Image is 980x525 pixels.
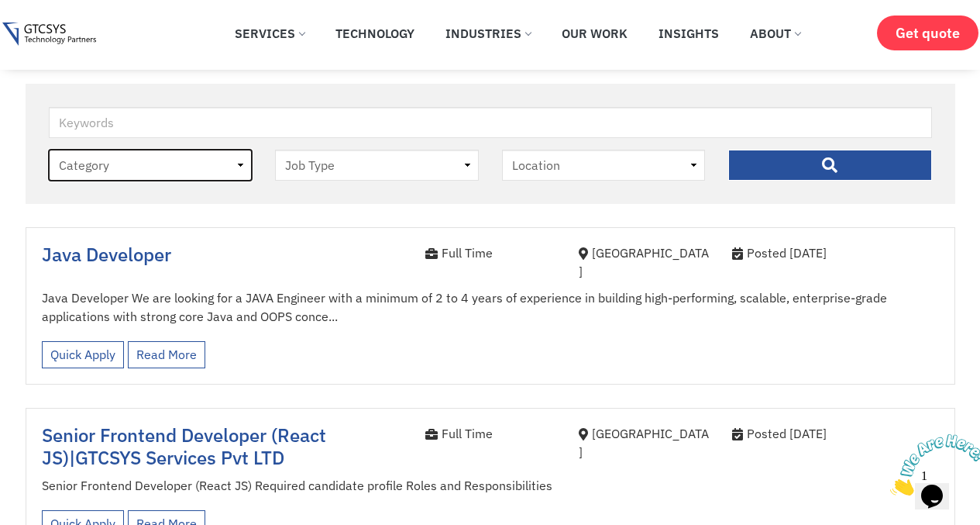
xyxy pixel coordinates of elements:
div: Full Time [425,424,555,443]
span: Get quote [896,25,960,41]
p: Senior Frontend Developer (React JS) Required candidate profile Roles and Responsibilities [42,476,939,495]
a: Technology [324,16,426,50]
span: Senior Frontend Developer (React JS) [42,423,326,470]
p: Java Developer We are looking for a JAVA Engineer with a minimum of 2 to 4 years of experience in... [42,288,939,326]
iframe: chat widget [884,428,980,502]
a: About [738,16,812,50]
span: 1 [6,6,12,19]
a: Java Developer [42,242,171,267]
input:  [728,150,932,181]
div: Posted [DATE] [732,244,939,262]
a: Our Work [550,16,639,50]
a: Senior Frontend Developer (React JS)|GTCSYS Services Pvt LTD [42,423,326,470]
a: Industries [434,16,542,50]
a: Insights [647,16,731,50]
div: Posted [DATE] [732,424,939,443]
a: Read More [128,341,205,368]
div: Full Time [425,244,555,262]
img: Gtcsys logo [2,22,96,47]
span: GTCSYS Services Pvt LTD [75,445,284,470]
img: Chat attention grabber [6,6,102,67]
div: [GEOGRAPHIC_DATA] [579,424,709,461]
a: Get quote [877,16,978,50]
a: Services [223,16,316,50]
input: Keywords [49,107,932,138]
div: [GEOGRAPHIC_DATA] [579,244,709,281]
a: Quick Apply [42,341,124,368]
